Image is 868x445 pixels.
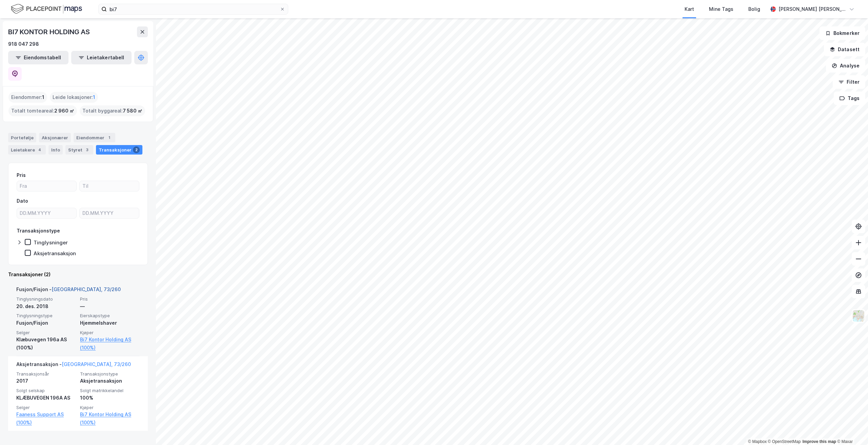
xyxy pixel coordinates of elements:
[80,410,140,427] a: Bi7 Kontor Holding AS (100%)
[768,439,801,444] a: OpenStreetMap
[824,43,865,56] button: Datasett
[80,405,140,410] span: Kjøper
[16,319,76,327] div: Fusjon/Fisjon
[16,296,76,302] span: Tinglysningsdato
[84,146,91,153] div: 3
[709,5,733,13] div: Mine Tags
[52,286,121,292] a: [GEOGRAPHIC_DATA], 73/260
[80,371,140,377] span: Transaksjonstype
[16,371,76,377] span: Transaksjonsår
[16,394,76,402] div: KLÆBUVEGEN 196A AS
[48,145,63,155] div: Info
[80,319,140,327] div: Hjemmelshaver
[16,405,76,410] span: Selger
[133,146,140,153] div: 2
[54,107,74,115] span: 2 960 ㎡
[17,171,26,179] div: Pris
[80,208,139,218] input: DD.MM.YYYY
[16,360,131,371] div: Aksjetransaksjon -
[80,302,140,310] div: —
[16,285,121,296] div: Fusjon/Fisjon -
[36,146,43,153] div: 4
[39,133,71,142] div: Aksjonærer
[8,145,46,155] div: Leietakere
[826,59,865,73] button: Analyse
[34,250,76,257] div: Aksjetransaksjon
[17,181,76,191] input: Fra
[16,330,76,336] span: Selger
[123,107,142,115] span: 7 580 ㎡
[34,239,68,246] div: Tinglysninger
[820,26,865,40] button: Bokmerker
[834,412,868,445] iframe: Chat Widget
[107,4,280,14] input: Søk på adresse, matrikkel, gårdeiere, leietakere eller personer
[16,388,76,393] span: Solgt selskap
[80,296,140,302] span: Pris
[17,227,60,235] div: Transaksjonstype
[16,410,76,427] a: Faaness Support AS (100%)
[74,133,115,142] div: Eiendommer
[42,93,44,101] span: 1
[80,377,140,385] div: Aksjetransaksjon
[62,361,131,367] a: [GEOGRAPHIC_DATA], 73/260
[16,313,76,319] span: Tinglysningstype
[8,133,36,142] div: Portefølje
[50,92,98,103] div: Leide lokasjoner :
[748,439,767,444] a: Mapbox
[803,439,836,444] a: Improve this map
[11,3,82,15] img: logo.f888ab2527a4732fd821a326f86c7f29.svg
[16,302,76,310] div: 20. des. 2018
[8,105,77,116] div: Totalt tomteareal :
[80,394,140,402] div: 100%
[833,75,865,89] button: Filter
[65,145,93,155] div: Styret
[8,51,68,64] button: Eiendomstabell
[778,5,846,13] div: [PERSON_NAME] [PERSON_NAME] Blankvoll Elveheim
[834,412,868,445] div: Kontrollprogram for chat
[8,40,39,48] div: 918 047 298
[80,336,140,352] a: Bi7 Kontor Holding AS (100%)
[80,105,145,116] div: Totalt byggareal :
[106,134,113,141] div: 1
[17,208,76,218] input: DD.MM.YYYY
[80,181,139,191] input: Til
[17,197,28,205] div: Dato
[16,336,76,352] div: Klæbuvegen 196a AS (100%)
[834,92,865,105] button: Tags
[16,377,76,385] div: 2017
[71,51,132,64] button: Leietakertabell
[96,145,142,155] div: Transaksjoner
[852,309,865,322] img: Z
[80,330,140,336] span: Kjøper
[8,270,148,279] div: Transaksjoner (2)
[80,388,140,393] span: Solgt matrikkelandel
[748,5,760,13] div: Bolig
[80,313,140,319] span: Eierskapstype
[8,92,47,103] div: Eiendommer :
[93,93,95,101] span: 1
[685,5,694,13] div: Kart
[8,26,91,37] div: BI7 KONTOR HOLDING AS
